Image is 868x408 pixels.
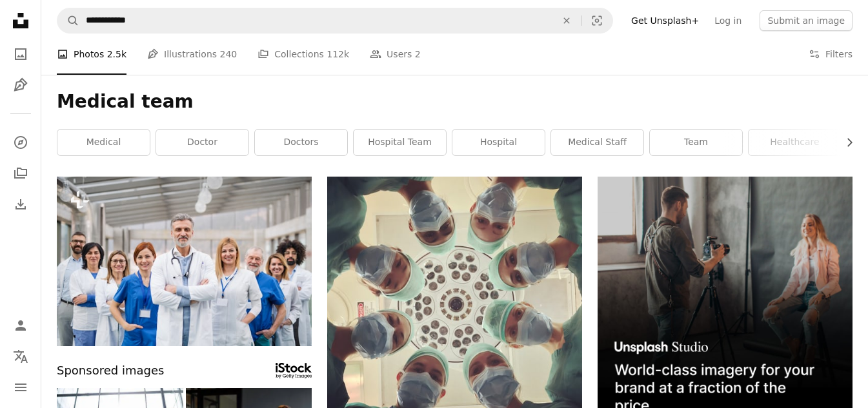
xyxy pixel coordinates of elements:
button: Submit an image [760,10,853,31]
button: Visual search [581,8,612,33]
button: Menu [8,374,34,400]
a: Log in / Sign up [8,313,34,338]
a: Get Unsplash+ [623,10,707,31]
form: Find visuals sitewide [57,8,613,34]
a: team [650,130,742,155]
span: 240 [220,47,237,61]
span: 112k [327,47,349,61]
span: Sponsored images [57,362,164,380]
a: Collections [8,160,34,186]
button: Language [8,344,34,369]
button: Filters [809,34,853,75]
a: Illustrations 240 [147,34,237,75]
a: Users 2 [370,34,421,75]
button: scroll list to the right [838,130,853,155]
a: Illustrations [8,72,34,98]
a: healthcare [749,130,841,155]
h1: Medical team [57,90,853,113]
a: Collections 112k [257,34,349,75]
a: Download History [8,191,34,217]
a: medical [57,130,150,155]
a: Photos [8,41,34,67]
a: doctors [255,130,347,155]
a: hospital team [354,130,446,155]
button: Search Unsplash [57,8,79,33]
a: Log in [707,10,749,31]
span: 2 [415,47,421,61]
button: Clear [552,8,581,33]
a: A group of doctors standing in hospital corridor on medical conference, looking at camera. [57,255,312,267]
a: medical staff [551,130,643,155]
a: people in white shirt holding clear drinking glasses [327,298,582,309]
img: A group of doctors standing in hospital corridor on medical conference, looking at camera. [57,177,312,346]
a: Explore [8,130,34,155]
a: hospital [452,130,545,155]
a: doctor [156,130,248,155]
